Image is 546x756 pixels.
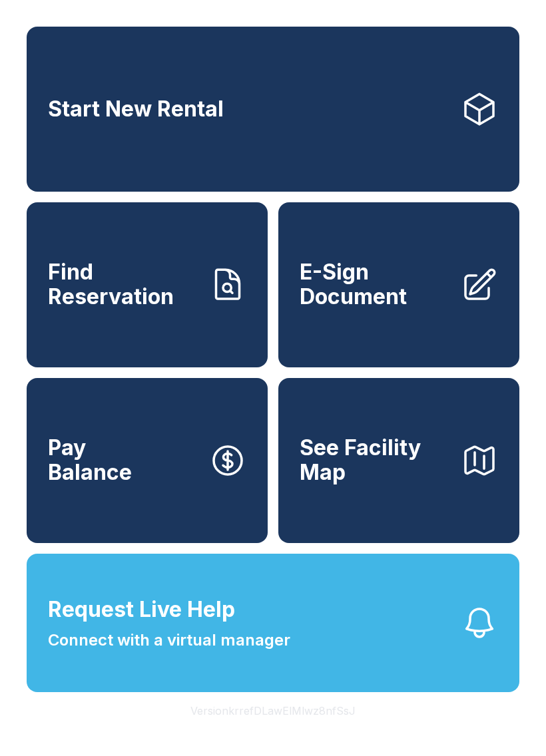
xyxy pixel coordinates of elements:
button: See Facility Map [278,378,519,543]
button: Request Live HelpConnect with a virtual manager [27,554,519,692]
a: Start New Rental [27,27,519,192]
a: E-Sign Document [278,202,519,367]
a: Find Reservation [27,202,268,367]
button: PayBalance [27,378,268,543]
span: Connect with a virtual manager [48,628,290,652]
span: See Facility Map [300,436,450,484]
button: VersionkrrefDLawElMlwz8nfSsJ [180,692,366,729]
span: Pay Balance [48,436,132,484]
span: E-Sign Document [300,260,450,309]
span: Find Reservation [48,260,198,309]
span: Start New Rental [48,97,224,122]
span: Request Live Help [48,594,235,626]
